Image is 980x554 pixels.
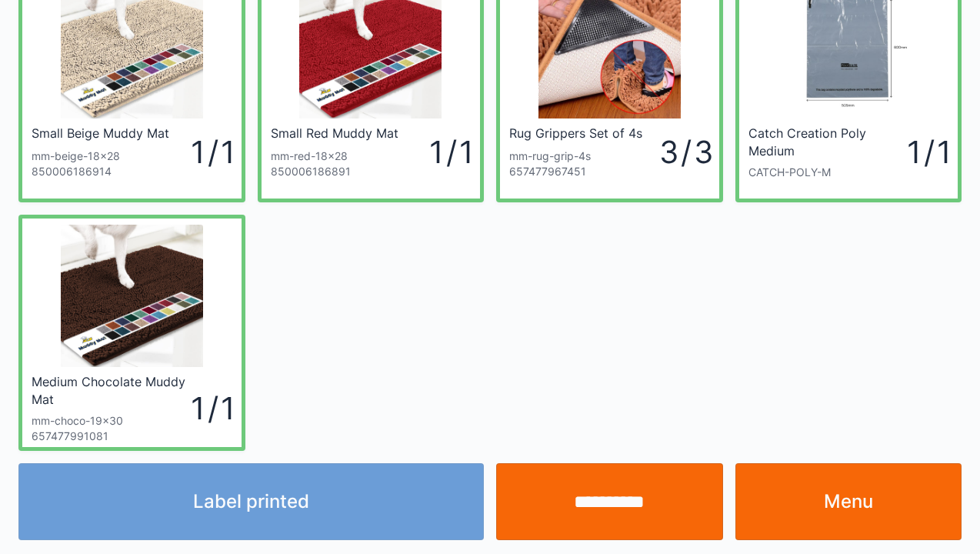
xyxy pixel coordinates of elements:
[32,164,173,179] div: 850006186914
[61,225,203,367] img: Chocolate.png
[748,165,908,180] div: CATCH-POLY-M
[271,149,402,164] div: mm-red-18x28
[191,386,232,430] div: 1 / 1
[32,149,173,164] div: mm-beige-18x28
[18,215,245,451] a: Medium Chocolate Muddy Matmm-choco-19x306574779910811 / 1
[271,164,402,179] div: 850006186891
[646,130,710,174] div: 3 / 3
[509,149,646,164] div: mm-rug-grip-4s
[271,125,398,142] div: Small Red Muddy Mat
[509,125,642,142] div: Rug Grippers Set of 4s
[32,429,191,444] div: 657477991081
[32,373,187,407] div: Medium Chocolate Muddy Mat
[907,130,948,174] div: 1 / 1
[509,164,646,179] div: 657477967451
[748,125,904,159] div: Catch Creation Poly Medium
[32,413,191,429] div: mm-choco-19x30
[735,463,962,540] a: Menu
[32,125,169,142] div: Small Beige Muddy Mat
[173,130,232,174] div: 1 / 1
[402,130,472,174] div: 1 / 1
